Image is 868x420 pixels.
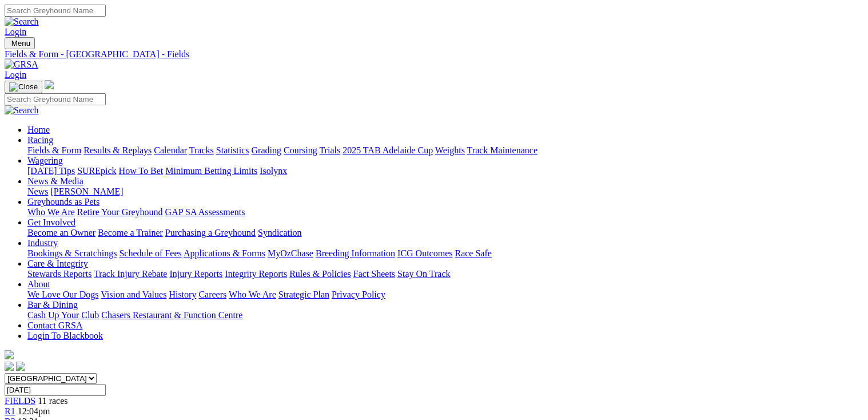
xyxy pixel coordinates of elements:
[27,269,91,279] a: Stewards Reports
[5,49,863,60] a: Fields & Form - [GEOGRAPHIC_DATA] - Fields
[5,350,14,359] img: logo-grsa-white.png
[5,70,26,80] a: Login
[198,290,226,299] a: Careers
[83,145,152,155] a: Results & Replays
[165,166,257,176] a: Minimum Betting Limits
[27,176,83,186] a: News & Media
[50,187,123,196] a: [PERSON_NAME]
[169,269,222,279] a: Injury Reports
[165,228,256,237] a: Purchasing a Greyhound
[5,37,35,49] button: Toggle navigation
[27,197,99,207] a: Greyhounds as Pets
[343,145,433,155] a: 2025 TAB Adelaide Cup
[101,310,242,320] a: Chasers Restaurant & Function Centre
[27,125,50,134] a: Home
[5,5,106,17] input: Search
[119,166,164,176] a: How To Bet
[332,290,385,299] a: Privacy Policy
[27,259,88,268] a: Care & Integrity
[5,406,15,416] a: R1
[27,300,78,310] a: Bar & Dining
[278,290,329,299] a: Strategic Plan
[165,207,245,217] a: GAP SA Assessments
[9,82,38,92] img: Close
[397,248,452,258] a: ICG Outcomes
[184,248,265,258] a: Applications & Forms
[5,27,26,37] a: Login
[27,320,82,330] a: Contact GRSA
[27,187,48,196] a: News
[229,290,276,299] a: Who We Are
[353,269,395,279] a: Fact Sheets
[319,145,340,155] a: Trials
[5,384,106,396] input: Select date
[27,207,863,217] div: Greyhounds as Pets
[252,145,281,155] a: Grading
[27,269,863,279] div: Care & Integrity
[27,331,103,340] a: Login To Blackbook
[258,228,301,237] a: Syndication
[27,145,81,155] a: Fields & Form
[27,310,863,320] div: Bar & Dining
[5,93,106,105] input: Search
[27,279,50,289] a: About
[27,290,863,300] div: About
[27,228,95,237] a: Become an Owner
[27,228,863,238] div: Get Involved
[260,166,287,176] a: Isolynx
[27,145,863,156] div: Racing
[94,269,167,279] a: Track Injury Rebate
[27,290,98,299] a: We Love Our Dogs
[169,290,196,299] a: History
[5,17,39,27] img: Search
[27,207,75,217] a: Who We Are
[289,269,351,279] a: Rules & Policies
[101,290,166,299] a: Vision and Values
[77,207,163,217] a: Retire Your Greyhound
[38,396,67,406] span: 11 races
[5,105,39,116] img: Search
[5,81,42,93] button: Toggle navigation
[45,80,54,89] img: logo-grsa-white.png
[467,145,537,155] a: Track Maintenance
[435,145,465,155] a: Weights
[316,248,395,258] a: Breeding Information
[27,135,53,145] a: Racing
[5,60,38,70] img: GRSA
[5,396,35,406] a: FIELDS
[98,228,163,237] a: Become a Trainer
[225,269,287,279] a: Integrity Reports
[5,362,14,371] img: facebook.svg
[27,248,863,259] div: Industry
[154,145,187,155] a: Calendar
[27,248,117,258] a: Bookings & Scratchings
[397,269,450,279] a: Stay On Track
[16,362,25,371] img: twitter.svg
[27,187,863,197] div: News & Media
[27,166,75,176] a: [DATE] Tips
[216,145,249,155] a: Statistics
[27,166,863,176] div: Wagering
[268,248,313,258] a: MyOzChase
[18,406,50,416] span: 12:04pm
[27,310,99,320] a: Cash Up Your Club
[284,145,317,155] a: Coursing
[27,238,58,248] a: Industry
[119,248,181,258] a: Schedule of Fees
[27,217,75,227] a: Get Involved
[455,248,491,258] a: Race Safe
[27,156,63,165] a: Wagering
[77,166,116,176] a: SUREpick
[189,145,214,155] a: Tracks
[11,39,30,47] span: Menu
